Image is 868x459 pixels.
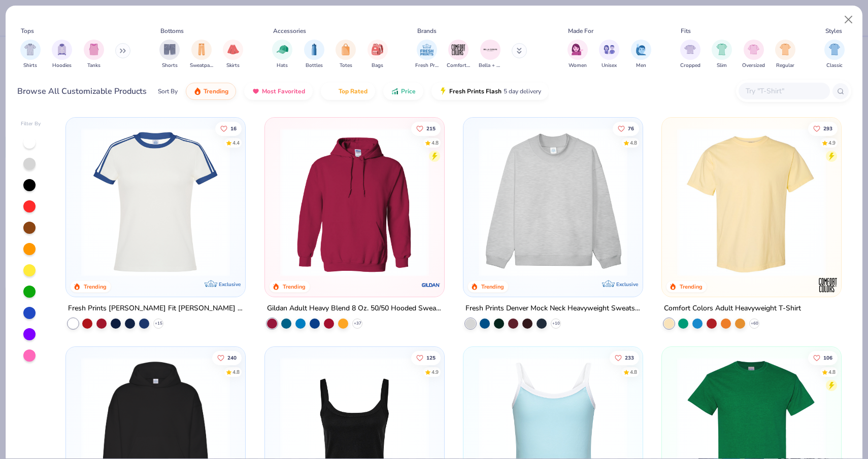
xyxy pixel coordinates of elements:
div: filter for Bottles [304,40,324,69]
span: 76 [628,126,634,131]
span: Hats [277,62,288,69]
img: Bottles Image [309,44,320,55]
input: Try "T-Shirt" [745,85,823,97]
div: Comfort Colors Adult Heavyweight T-Shirt [664,302,801,315]
div: Bottoms [160,26,184,36]
span: + 60 [751,321,758,327]
button: Top Rated [321,83,375,100]
img: Shirts Image [24,44,36,55]
div: 4.8 [630,139,637,147]
div: Fits [681,26,691,36]
button: Most Favorited [244,83,313,100]
button: filter button [223,40,243,69]
span: + 37 [353,321,361,327]
button: Like [808,351,838,365]
img: Regular Image [780,44,791,55]
span: Skirts [226,62,240,69]
div: 4.8 [828,369,836,376]
div: filter for Shirts [20,40,41,69]
button: filter button [680,40,700,69]
div: filter for Shorts [159,40,180,69]
img: Hats Image [277,44,288,55]
div: filter for Comfort Colors [447,40,470,69]
span: 215 [426,126,435,131]
div: filter for Bella + Canvas [479,40,502,69]
span: Men [636,62,646,69]
span: Comfort Colors [447,62,470,69]
img: Sweatpants Image [196,44,207,55]
div: filter for Unisex [599,40,619,69]
span: Oversized [742,62,765,69]
span: Tanks [87,62,101,69]
span: 293 [823,126,832,131]
button: filter button [631,40,651,69]
div: 4.9 [431,369,438,376]
div: filter for Oversized [742,40,765,69]
span: 233 [625,356,634,361]
span: Exclusive [219,281,241,288]
span: Top Rated [339,87,368,95]
img: Hoodies Image [56,44,68,55]
img: Bella + Canvas Image [483,42,498,57]
div: filter for Women [567,40,588,69]
span: Classic [826,62,843,69]
span: + 15 [155,321,162,327]
div: Browse All Customizable Products [17,85,147,97]
img: Women Image [572,44,583,55]
span: Bottles [306,62,323,69]
img: Gildan logo [421,275,441,295]
div: 4.4 [232,139,240,147]
span: Totes [340,62,352,69]
div: filter for Slim [712,40,732,69]
button: Like [411,121,440,135]
div: filter for Totes [336,40,356,69]
span: + 10 [552,321,559,327]
button: filter button [368,40,388,69]
span: 16 [230,126,237,131]
img: Slim Image [716,44,727,55]
button: filter button [84,40,104,69]
span: 106 [823,356,832,361]
div: filter for Tanks [84,40,104,69]
div: filter for Skirts [223,40,243,69]
img: Cropped Image [684,44,696,55]
span: Unisex [602,62,617,69]
img: f5d85501-0dbb-4ee4-b115-c08fa3845d83 [474,128,632,276]
div: Made For [568,26,593,36]
img: Shorts Image [164,44,176,55]
span: Women [569,62,587,69]
button: filter button [336,40,356,69]
span: 125 [426,356,435,361]
button: filter button [304,40,324,69]
button: filter button [20,40,41,69]
span: Hoodies [52,62,72,69]
button: filter button [272,40,292,69]
div: filter for Hats [272,40,292,69]
span: Shorts [162,62,178,69]
div: filter for Sweatpants [190,40,213,69]
img: Oversized Image [748,44,759,55]
img: Comfort Colors logo [818,275,838,295]
button: filter button [190,40,213,69]
button: filter button [599,40,619,69]
span: Shirts [23,62,37,69]
span: Bella + Canvas [479,62,502,69]
div: filter for Men [631,40,651,69]
span: Regular [776,62,794,69]
div: filter for Cropped [680,40,700,69]
img: a90f7c54-8796-4cb2-9d6e-4e9644cfe0fe [632,128,791,276]
div: Filter By [21,120,41,128]
img: 029b8af0-80e6-406f-9fdc-fdf898547912 [672,128,831,276]
img: Tanks Image [88,44,99,55]
button: filter button [567,40,588,69]
button: filter button [712,40,732,69]
div: filter for Fresh Prints [415,40,439,69]
span: 5 day delivery [504,86,541,97]
button: Trending [186,83,236,100]
button: Price [383,83,423,100]
img: Bags Image [372,44,383,55]
img: TopRated.gif [328,87,337,95]
button: filter button [159,40,180,69]
img: most_fav.gif [252,87,260,95]
button: Close [839,10,858,29]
